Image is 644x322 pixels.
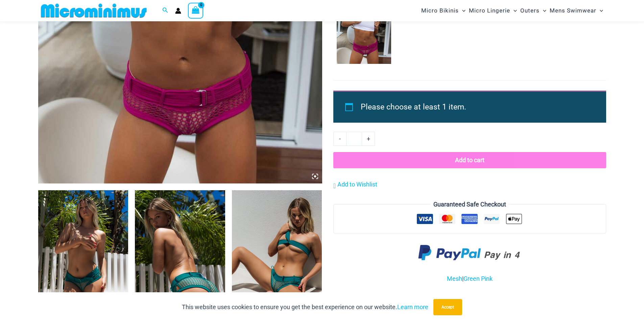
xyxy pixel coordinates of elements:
[433,299,462,315] button: Accept
[175,8,181,14] a: Account icon link
[548,2,605,19] a: Mens SwimwearMenu ToggleMenu Toggle
[38,3,149,18] img: MM SHOP LOGO FLAT
[333,132,346,146] a: -
[337,181,377,188] span: Add to Wishlist
[459,2,466,19] span: Menu Toggle
[397,303,428,311] a: Learn more
[333,274,606,284] p: |
[421,2,459,19] span: Micro Bikinis
[463,275,480,282] a: Green
[519,2,548,19] a: OutersMenu ToggleMenu Toggle
[467,2,519,19] a: Micro LingerieMenu ToggleMenu Toggle
[188,3,204,18] a: View Shopping Cart, empty
[333,152,606,168] button: Add to cart
[510,2,517,19] span: Menu Toggle
[182,302,428,312] p: This website uses cookies to ensure you get the best experience on our website.
[346,132,362,146] input: Product quantity
[419,1,606,20] nav: Site Navigation
[481,275,493,282] a: Pink
[420,2,467,19] a: Micro BikinisMenu ToggleMenu Toggle
[447,275,462,282] a: Mesh
[520,2,540,19] span: Outers
[550,2,596,19] span: Mens Swimwear
[431,199,509,209] legend: Guaranteed Safe Checkout
[361,99,591,115] li: Please choose at least 1 item.
[333,179,377,190] a: Add to Wishlist
[162,6,168,15] a: Search icon link
[540,2,546,19] span: Menu Toggle
[596,2,603,19] span: Menu Toggle
[362,132,375,146] a: +
[469,2,510,19] span: Micro Lingerie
